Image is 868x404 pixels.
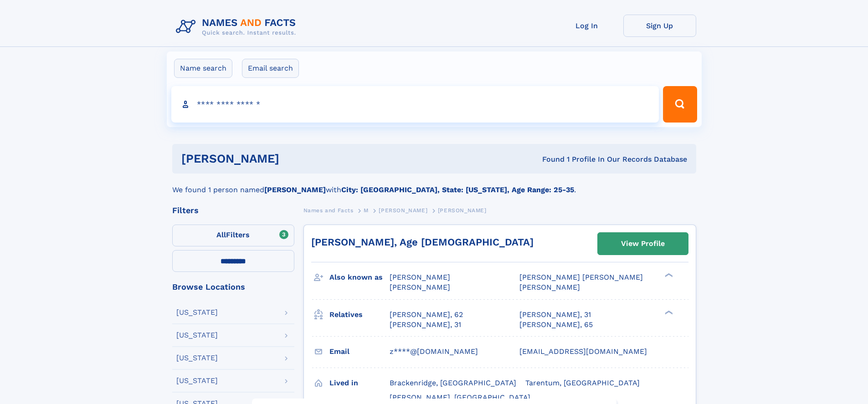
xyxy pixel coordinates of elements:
[550,15,623,37] a: Log In
[519,320,593,330] a: [PERSON_NAME], 65
[172,206,294,215] div: Filters
[519,273,643,281] span: [PERSON_NAME] [PERSON_NAME]
[390,310,463,320] a: [PERSON_NAME], 62
[303,205,354,216] a: Names and Facts
[176,309,218,316] div: [US_STATE]
[172,225,294,246] label: Filters
[181,153,411,164] h1: [PERSON_NAME]
[621,233,665,254] div: View Profile
[172,15,303,39] img: Logo Names and Facts
[525,378,640,387] span: Tarentum, [GEOGRAPHIC_DATA]
[174,59,232,78] label: Name search
[172,174,696,195] div: We found 1 person named with .
[390,320,461,330] a: [PERSON_NAME], 31
[329,270,390,285] h3: Also known as
[519,310,591,320] a: [PERSON_NAME], 31
[390,273,450,281] span: [PERSON_NAME]
[663,86,697,123] button: Search Button
[663,272,673,278] div: ❯
[598,233,688,255] a: View Profile
[264,185,326,194] b: [PERSON_NAME]
[623,15,696,37] a: Sign Up
[411,154,687,164] div: Found 1 Profile In Our Records Database
[176,377,218,384] div: [US_STATE]
[519,347,647,356] span: [EMAIL_ADDRESS][DOMAIN_NAME]
[390,378,516,387] span: Brackenridge, [GEOGRAPHIC_DATA]
[663,309,673,315] div: ❯
[176,332,218,339] div: [US_STATE]
[216,230,226,239] span: All
[379,205,427,216] a: [PERSON_NAME]
[329,344,390,359] h3: Email
[390,283,450,291] span: [PERSON_NAME]
[519,283,580,291] span: [PERSON_NAME]
[379,207,427,214] span: [PERSON_NAME]
[329,375,390,391] h3: Lived in
[364,205,369,216] a: M
[171,86,659,123] input: search input
[438,207,487,214] span: [PERSON_NAME]
[364,207,369,214] span: M
[172,283,294,291] div: Browse Locations
[311,236,534,248] a: [PERSON_NAME], Age [DEMOGRAPHIC_DATA]
[242,59,299,78] label: Email search
[390,393,530,402] span: [PERSON_NAME], [GEOGRAPHIC_DATA]
[176,354,218,362] div: [US_STATE]
[329,307,390,322] h3: Relatives
[341,185,574,194] b: City: [GEOGRAPHIC_DATA], State: [US_STATE], Age Range: 25-35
